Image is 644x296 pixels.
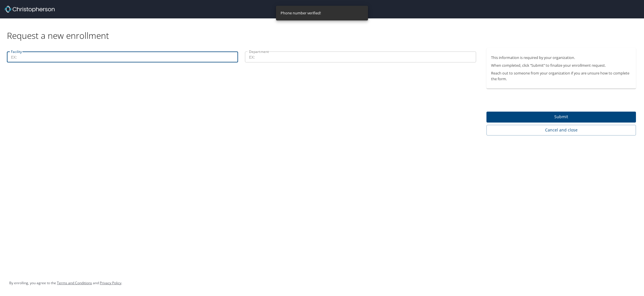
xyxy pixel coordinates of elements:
p: When completed, click “Submit” to finalize your enrollment request. [491,63,631,68]
a: Terms and Conditions [57,280,92,285]
img: cbt logo [5,6,55,13]
div: By enrolling, you agree to the and . [9,276,122,290]
span: Cancel and close [491,127,631,134]
input: EX: [245,51,476,62]
p: This information is required by your organization. [491,55,631,60]
input: EX: [7,51,238,62]
p: Reach out to someone from your organization if you are unsure how to complete the form. [491,70,631,81]
button: Submit [486,112,636,123]
div: Request a new enrollment [7,18,641,41]
a: Privacy Policy [100,280,121,285]
span: Submit [491,113,631,121]
div: Phone number verified! [281,7,321,19]
button: Cancel and close [486,125,636,135]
